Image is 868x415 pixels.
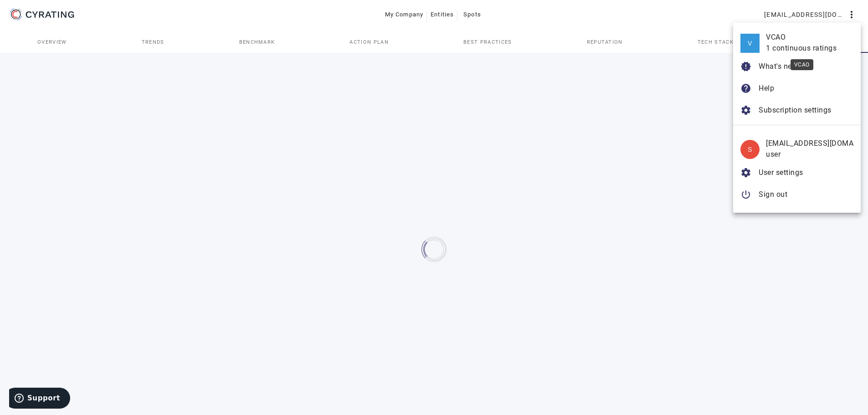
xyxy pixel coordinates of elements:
mat-icon: settings [740,167,751,178]
span: Subscription settings [759,106,832,114]
mat-icon: power_settings_new [740,189,751,200]
iframe: Opens a widget where you can find more information [9,388,70,410]
div: VCAO [766,32,853,43]
span: Sign out [759,190,787,199]
mat-icon: help [740,83,751,94]
span: Help [759,84,774,92]
div: S [740,140,760,159]
mat-icon: settings [740,105,751,116]
span: What's new? [759,62,801,71]
span: User settings [759,168,803,177]
div: VCAO [791,59,813,70]
mat-icon: new_releases [740,61,751,72]
div: [EMAIL_ADDRESS][DOMAIN_NAME] [766,138,853,149]
div: 1 continuous ratings [766,43,853,54]
div: user [766,149,853,160]
div: V [740,34,760,53]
